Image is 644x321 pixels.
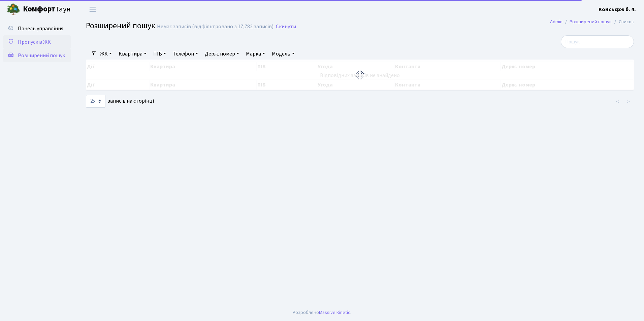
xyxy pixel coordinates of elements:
input: Пошук... [561,35,634,48]
a: Пропуск в ЖК [3,35,71,49]
label: записів на сторінці [86,95,154,108]
select: записів на сторінці [86,95,105,108]
a: Консьєрж б. 4. [599,5,636,13]
a: Massive Kinetic [319,309,350,316]
span: Панель управління [18,25,63,32]
span: Пропуск в ЖК [18,38,51,46]
a: Модель [269,48,297,60]
a: Марка [243,48,268,60]
a: Розширений пошук [3,49,71,62]
a: Телефон [170,48,201,60]
span: Розширений пошук [18,52,65,59]
b: Консьєрж б. 4. [599,6,636,13]
a: Панель управління [3,22,71,35]
a: Скинути [276,24,296,30]
span: Розширений пошук [86,20,155,32]
b: Комфорт [23,4,55,14]
a: ПІБ [151,48,169,60]
a: ЖК [97,48,115,60]
li: Список [612,18,634,26]
div: Немає записів (відфільтровано з 17,782 записів). [157,24,275,30]
nav: breadcrumb [540,15,644,29]
img: Обробка... [355,70,365,80]
div: Розроблено . [293,309,351,316]
button: Переключити навігацію [84,4,101,15]
a: Держ. номер [202,48,242,60]
img: logo.png [7,3,20,16]
a: Квартира [116,48,149,60]
a: Розширений пошук [570,18,612,25]
span: Таун [23,4,71,15]
a: Admin [550,18,562,25]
